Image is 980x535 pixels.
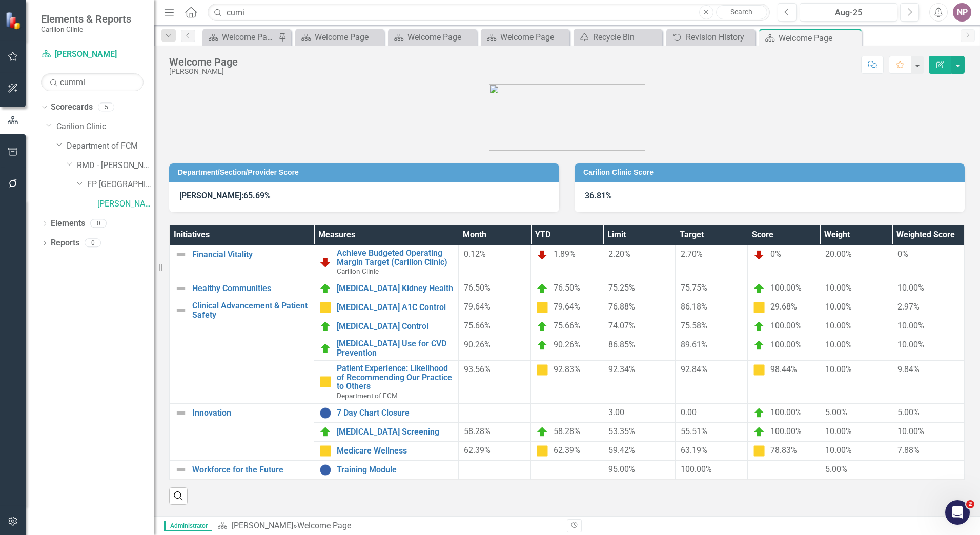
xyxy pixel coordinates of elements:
[554,340,580,349] span: 90.26%
[337,446,453,456] a: Medicare Wellness
[585,191,612,200] strong: 36.81%
[314,317,459,336] td: Double-Click to Edit Right Click for Context Menu
[770,283,802,293] span: 100.00%
[170,245,314,279] td: Double-Click to Edit Right Click for Context Menu
[554,283,580,293] span: 76.50%
[5,12,23,30] img: ClearPoint Strategy
[464,445,491,455] span: 62.39%
[536,426,548,438] img: On Target
[464,426,491,436] span: 58.28%
[314,422,459,441] td: Double-Click to Edit Right Click for Context Menu
[753,407,765,419] img: On Target
[897,340,924,349] span: 10.00%
[489,84,645,151] img: carilion%20clinic%20logo%202.0.png
[753,339,765,352] img: On Target
[825,426,852,436] span: 10.00%
[169,56,238,68] div: Welcome Page
[554,445,580,455] span: 62.39%
[464,302,491,312] span: 79.64%
[41,13,131,25] span: Elements & Reports
[51,101,93,113] a: Scorecards
[407,31,474,44] div: Welcome Page
[753,426,765,438] img: On Target
[608,445,635,455] span: 59.42%
[337,267,379,275] span: Carilion Clinic
[803,7,894,19] div: Aug-25
[753,249,765,261] img: Below Plan
[770,249,781,259] span: 0%
[314,403,459,422] td: Double-Click to Edit Right Click for Context Menu
[175,304,187,317] img: Not Defined
[85,239,101,248] div: 0
[554,321,580,331] span: 75.66%
[608,364,635,374] span: 92.34%
[178,169,554,176] h3: Department/Section/Provider Score
[681,464,712,474] span: 100.00%
[315,31,381,44] div: Welcome Page
[770,426,802,436] span: 100.00%
[464,321,491,331] span: 75.66%
[770,445,797,455] span: 78.83%
[337,465,453,475] a: Training Module
[319,256,332,269] img: Below Plan
[945,500,970,525] iframe: Intercom live chat
[753,320,765,333] img: On Target
[536,282,548,295] img: On Target
[41,25,131,33] small: Carilion Clinic
[243,191,271,200] strong: 65.69%
[608,464,635,474] span: 95.00%
[593,31,660,44] div: Recycle Bin
[536,249,548,261] img: Below Plan
[175,249,187,261] img: Not Defined
[192,250,309,259] a: Financial Vitality
[825,302,852,312] span: 10.00%
[192,408,309,418] a: Innovation
[897,426,924,436] span: 10.00%
[170,460,314,479] td: Double-Click to Edit Right Click for Context Menu
[681,321,707,331] span: 75.58%
[205,31,276,44] a: Welcome Page
[97,198,154,210] a: [PERSON_NAME]
[337,303,453,312] a: [MEDICAL_DATA] A1C Control
[608,426,635,436] span: 53.35%
[175,407,187,419] img: Not Defined
[770,364,797,374] span: 98.44%
[314,298,459,317] td: Double-Click to Edit Right Click for Context Menu
[319,376,332,388] img: Caution
[753,301,765,314] img: Caution
[192,465,309,475] a: Workforce for the Future
[319,320,332,333] img: On Target
[232,521,293,530] a: [PERSON_NAME]
[192,301,309,319] a: Clinical Advancement & Patient Safety
[536,364,548,376] img: Caution
[536,339,548,352] img: On Target
[175,464,187,476] img: Not Defined
[319,407,332,419] img: No Information
[500,31,567,44] div: Welcome Page
[41,73,144,91] input: Search Below...
[583,169,959,176] h3: Carilion Clinic Score
[179,191,243,200] strong: [PERSON_NAME]:
[753,282,765,295] img: On Target
[314,245,459,279] td: Double-Click to Edit Right Click for Context Menu
[391,31,474,44] a: Welcome Page
[681,340,707,349] span: 89.61%
[319,445,332,457] img: Caution
[217,520,559,532] div: »
[298,31,381,44] a: Welcome Page
[41,49,144,60] a: [PERSON_NAME]
[554,302,580,312] span: 79.64%
[337,364,453,391] a: Patient Experience: Likelihood of Recommending Our Practice to Others
[825,464,847,474] span: 5.00%
[67,140,154,152] a: Department of FCM
[464,364,491,374] span: 93.56%
[825,321,852,331] span: 10.00%
[319,426,332,438] img: On Target
[681,302,707,312] span: 86.18%
[77,160,154,172] a: RMD - [PERSON_NAME]
[175,282,187,295] img: Not Defined
[56,121,154,133] a: Carilion Clinic
[825,340,852,349] span: 10.00%
[825,249,852,259] span: 20.00%
[686,31,752,44] div: Revision History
